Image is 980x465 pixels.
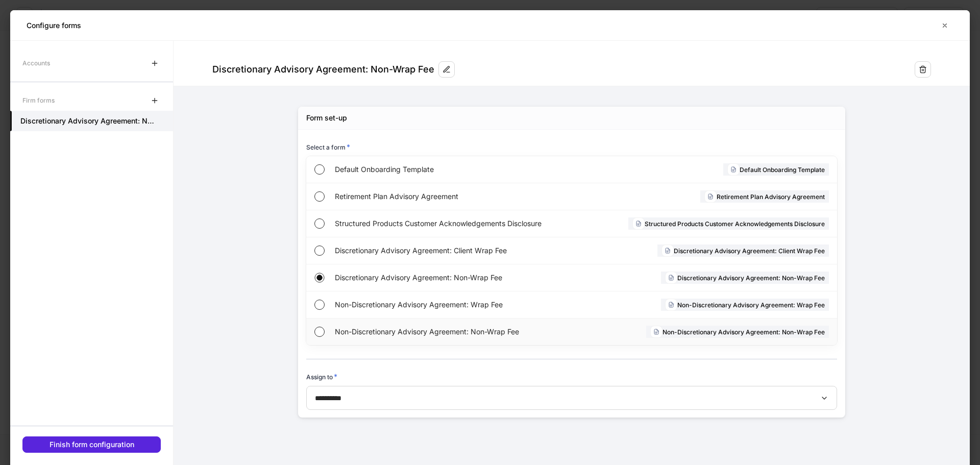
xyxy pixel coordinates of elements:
[335,300,574,310] span: Non-Discretionary Advisory Agreement: Wrap Fee
[628,217,829,230] div: Structured Products Customer Acknowledgements Disclosure
[22,436,161,453] button: Finish form configuration
[335,273,574,283] span: Discretionary Advisory Agreement: Non-Wrap Fee
[306,142,350,152] h6: Select a form
[10,111,173,131] a: Discretionary Advisory Agreement: Non-Wrap Fee
[27,20,81,31] h5: Configure forms
[50,441,134,448] div: Finish form configuration
[335,191,571,202] span: Retirement Plan Advisory Agreement
[22,54,50,72] div: Accounts
[20,116,157,126] h5: Discretionary Advisory Agreement: Non-Wrap Fee
[646,326,829,338] div: Non-Discretionary Advisory Agreement: Non-Wrap Fee
[657,244,829,257] div: Discretionary Advisory Agreement: Client Wrap Fee
[723,163,829,176] div: Default Onboarding Template
[335,246,574,256] span: Discretionary Advisory Agreement: Client Wrap Fee
[306,372,337,382] h6: Assign to
[212,63,434,76] div: Discretionary Advisory Agreement: Non-Wrap Fee
[335,218,577,229] span: Structured Products Customer Acknowledgements Disclosure
[661,272,829,284] div: Discretionary Advisory Agreement: Non-Wrap Fee
[700,190,829,203] div: Retirement Plan Advisory Agreement
[335,327,575,337] span: Non-Discretionary Advisory Agreement: Non-Wrap Fee
[661,299,829,311] div: Non-Discretionary Advisory Agreement: Wrap Fee
[22,91,55,109] div: Firm forms
[306,113,347,123] div: Form set-up
[335,164,571,175] span: Default Onboarding Template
